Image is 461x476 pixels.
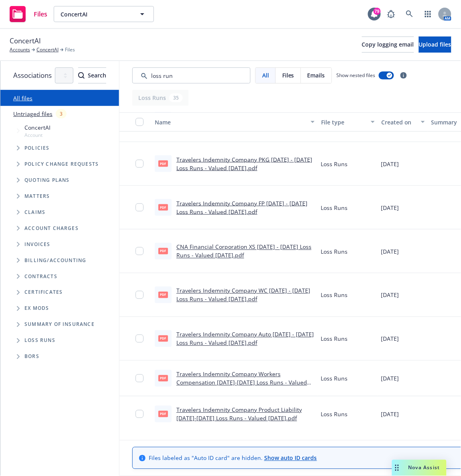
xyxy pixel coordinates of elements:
[307,71,325,79] span: Emails
[6,3,51,25] a: Files
[381,203,399,212] span: [DATE]
[0,122,119,252] div: Tree Example
[132,67,251,83] input: Search by keyword...
[383,6,399,22] a: Report a Bug
[24,194,50,199] span: Matters
[321,203,348,212] span: Loss Runs
[78,67,106,83] button: SearchSearch
[158,411,168,417] span: pdf
[135,203,144,212] input: Toggle Row Selected
[152,112,318,132] button: Name
[24,306,49,311] span: Ex Mods
[135,247,144,255] input: Toggle Row Selected
[78,68,106,83] div: Search
[381,291,399,299] span: [DATE]
[381,247,399,256] span: [DATE]
[318,112,378,132] button: File type
[149,454,317,462] span: Files labeled as "Auto ID card" are hidden.
[135,160,144,168] input: Toggle Row Selected
[321,374,348,383] span: Loss Runs
[24,338,55,343] span: Loss Runs
[10,36,41,46] span: ConcertAI
[408,464,440,471] span: Nova Assist
[176,199,307,216] a: Travelers Indemnity Company FP [DATE] - [DATE] Loss Runs - Valued [DATE].pdf
[158,248,168,254] span: pdf
[176,243,311,259] a: CNA Financial Corporation XS [DATE] - [DATE] Loss Runs - Valued [DATE].pdf
[321,410,348,419] span: Loss Runs
[78,72,85,79] svg: Search
[158,336,168,342] span: pdf
[321,247,348,256] span: Loss Runs
[362,37,414,53] button: Copy logging email
[176,370,307,395] a: Travelers Indemnity Company Workers Compensation [DATE]-[DATE] Loss Runs - Valued [DATE].pdf
[24,226,79,231] span: Account charges
[65,46,75,53] span: Files
[321,335,348,343] span: Loss Runs
[419,37,451,53] button: Upload files
[24,178,70,183] span: Quoting plans
[176,406,302,422] a: Travelers Indemnity Company Product Liability [DATE]-[DATE] Loss Runs - Valued [DATE].pdf
[24,210,45,215] span: Claims
[158,292,168,298] span: pdf
[56,109,67,118] div: 3
[34,11,47,17] span: Files
[381,374,399,383] span: [DATE]
[135,374,144,382] input: Toggle Row Selected
[0,252,119,365] div: Folder Tree Example
[155,118,306,126] div: Name
[176,331,314,347] a: Travelers Indemnity Company Auto [DATE] - [DATE] Loss Runs - Valued [DATE].pdf
[419,41,451,48] span: Upload files
[282,71,294,79] span: Files
[24,258,87,263] span: Billing/Accounting
[321,160,348,168] span: Loss Runs
[381,410,399,419] span: [DATE]
[402,6,418,22] a: Search
[24,290,63,295] span: Certificates
[135,410,144,418] input: Toggle Row Selected
[374,8,381,15] div: 79
[13,110,53,118] a: Untriaged files
[13,94,32,102] a: All files
[24,132,51,138] span: Account
[362,41,414,48] span: Copy logging email
[24,162,99,167] span: Policy change requests
[24,274,57,279] span: Contracts
[24,322,95,327] span: Summary of insurance
[24,123,51,132] span: ConcertAI
[176,287,310,303] a: Travelers Indemnity Company WC [DATE] - [DATE] Loss Runs - Valued [DATE].pdf
[392,460,447,476] button: Nova Assist
[24,242,51,247] span: Invoices
[135,118,144,126] input: Select all
[61,10,130,18] span: ConcertAI
[381,335,399,343] span: [DATE]
[13,70,52,81] span: Associations
[392,460,402,476] div: Drag to move
[420,6,436,22] a: Switch app
[10,46,30,53] a: Accounts
[321,291,348,299] span: Loss Runs
[337,72,376,79] span: Show nested files
[381,160,399,168] span: [DATE]
[24,146,50,151] span: Policies
[36,46,59,53] a: ConcertAI
[264,454,317,462] a: Show auto ID cards
[135,335,144,343] input: Toggle Row Selected
[262,71,269,79] span: All
[135,291,144,299] input: Toggle Row Selected
[158,375,168,381] span: pdf
[176,156,312,172] a: Travelers Indemnity Company PKG [DATE] - [DATE] Loss Runs - Valued [DATE].pdf
[24,354,39,359] span: BORs
[158,204,168,210] span: pdf
[158,161,168,167] span: pdf
[54,6,154,22] button: ConcertAI
[381,118,416,126] div: Created on
[321,118,366,126] div: File type
[378,112,428,132] button: Created on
